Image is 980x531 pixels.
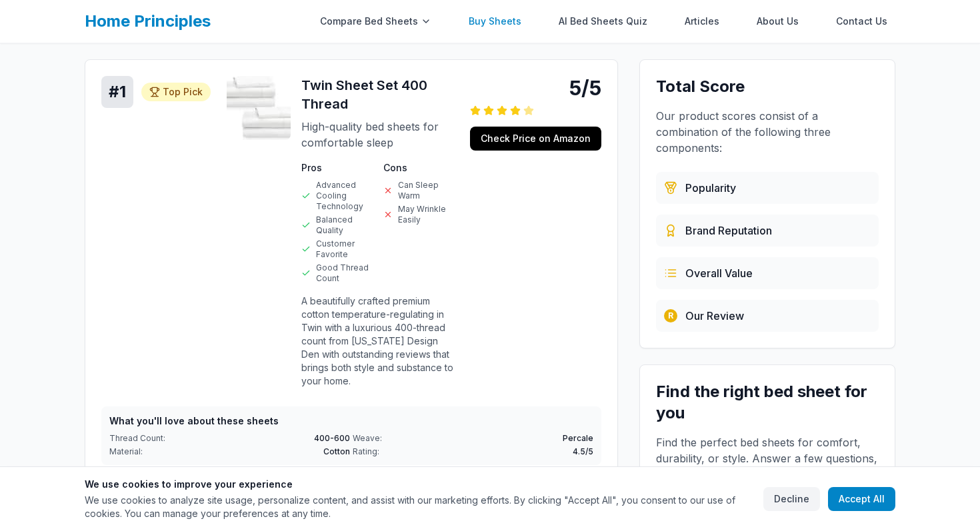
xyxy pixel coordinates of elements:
a: About Us [749,8,807,35]
a: Contact Us [828,8,895,35]
li: Advanced Cooling Technology [301,180,373,212]
span: Percale [563,433,593,444]
h3: Twin Sheet Set 400 Thread [301,76,454,113]
p: High-quality bed sheets for comfortable sleep [301,119,454,151]
p: A beautifully crafted premium cotton temperature-regulating in Twin with a luxurious 400-thread c... [301,294,454,388]
span: 400-600 [314,433,350,444]
span: Thread Count: [109,433,165,444]
div: 5/5 [470,76,601,100]
button: Accept All [828,487,895,511]
div: Evaluated from brand history, quality standards, and market presence [656,215,879,247]
span: Cotton [323,446,350,457]
div: Based on customer reviews, ratings, and sales data [656,172,879,204]
h3: Find the right bed sheet for you [656,381,879,424]
h4: What you'll love about these sheets [109,414,593,428]
a: Buy Sheets [461,8,529,35]
span: Rating: [353,446,379,457]
li: May Wrinkle Easily [383,204,455,225]
li: Can Sleep Warm [383,180,455,201]
span: Weave: [353,433,382,444]
span: Top Pick [163,85,203,99]
span: Popularity [685,180,736,196]
div: Our team's hands-on testing and evaluation process [656,300,879,332]
a: Articles [677,8,727,35]
span: Brand Reputation [685,223,772,239]
h4: Pros [301,161,373,175]
span: 4.5 /5 [573,446,593,457]
div: # 1 [101,76,133,108]
li: Balanced Quality [301,215,373,236]
p: Find the perfect bed sheets for comfort, durability, or style. Answer a few questions, and we'll ... [656,434,879,498]
div: Combines price, quality, durability, and customer satisfaction [656,257,879,289]
a: Home Principles [85,11,211,31]
p: Our product scores consist of a combination of the following three components: [656,108,879,156]
p: We use cookies to analyze site usage, personalize content, and assist with our marketing efforts.... [85,494,753,520]
button: Decline [763,487,820,511]
h3: Total Score [656,76,879,97]
h3: We use cookies to improve your experience [85,478,753,491]
span: Our Review [685,308,744,324]
span: Material: [109,446,143,457]
li: Good Thread Count [301,263,373,284]
div: Compare Bed Sheets [312,8,439,35]
img: Twin Sheet Set 400 Thread - Cotton product image [227,76,291,140]
a: Check Price on Amazon [470,127,601,151]
a: AI Bed Sheets Quiz [551,8,655,35]
h4: Cons [383,161,455,175]
span: Overall Value [685,265,753,281]
li: Customer Favorite [301,239,373,260]
span: R [668,310,673,321]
